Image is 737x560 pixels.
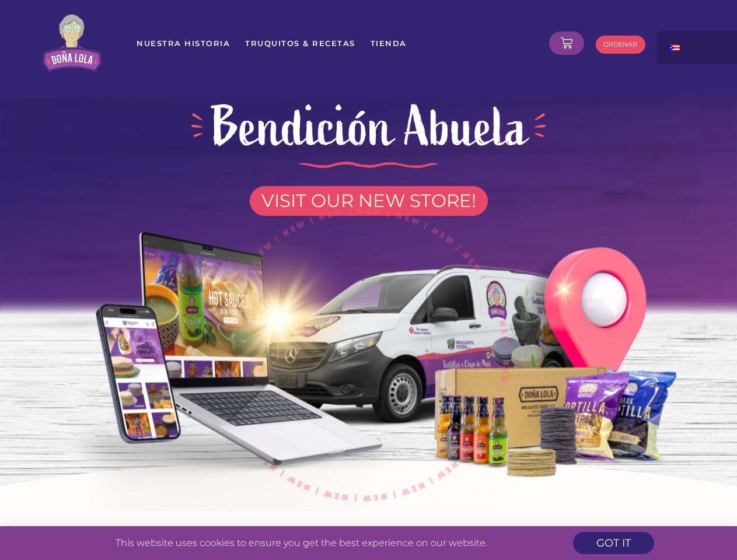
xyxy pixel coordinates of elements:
span: got it [596,538,631,548]
a: ORDENAR [596,36,645,54]
p: This website uses cookies to ensure you get the best experience on our website. [42,538,562,548]
span: ORDENAR [603,41,637,48]
img: divider [299,162,439,169]
img: Spanish [669,44,680,51]
a: Truquitos & Recetas [244,33,356,54]
a: Tienda [370,33,407,54]
a: Nuestra Historia [136,33,230,54]
nav: Menu [136,33,540,54]
a: got it [573,532,654,554]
